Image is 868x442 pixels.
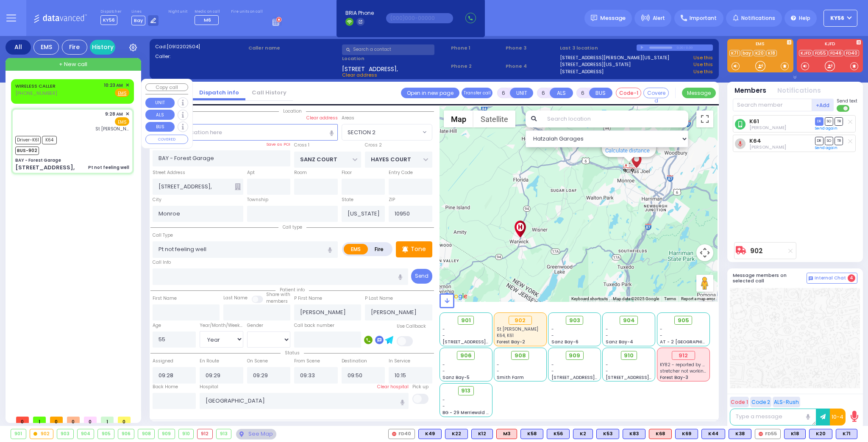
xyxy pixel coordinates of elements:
[236,429,276,439] div: See map
[33,40,59,55] div: EMS
[131,9,159,14] label: Lines
[100,9,122,14] label: Dispatcher
[848,274,855,282] span: 4
[551,362,554,368] span: -
[837,98,857,104] span: Send text
[837,104,850,113] label: Turn off text
[729,50,740,56] a: K71
[812,99,834,111] button: +Add
[217,429,231,439] div: 913
[755,429,781,439] div: FD55
[682,88,716,98] button: Message
[591,15,597,21] img: message.svg
[551,332,554,339] span: -
[442,326,445,332] span: -
[809,276,813,281] img: comment-alt.png
[101,417,114,423] span: 1
[344,244,368,254] label: EMS
[442,332,445,339] span: -
[693,61,713,68] a: Use this
[389,169,413,176] label: Entry Code
[342,358,367,365] label: Destination
[145,135,188,144] button: COVERED
[835,117,843,125] span: TR
[365,142,382,149] label: Cross 2
[16,417,29,423] span: 0
[115,117,129,126] span: EMS
[294,142,309,149] label: Cross 1
[118,417,131,423] span: 0
[660,374,688,381] span: Forest Bay-3
[606,362,608,368] span: -
[138,429,154,439] div: 908
[815,137,823,145] span: DR
[179,429,194,439] div: 910
[551,326,554,332] span: -
[836,429,857,439] div: BLS
[461,316,471,325] span: 901
[153,358,173,365] label: Assigned
[153,384,178,390] label: Back Home
[33,417,46,423] span: 1
[749,144,786,150] span: Yoel Polatsek
[193,88,245,97] a: Dispatch info
[33,13,90,23] img: Logo
[418,429,442,439] div: K49
[223,295,248,301] label: Last Name
[624,351,634,360] span: 910
[815,275,846,281] span: Internal Chat
[600,14,626,22] span: Message
[15,90,57,97] span: [PHONE_NUMBER]
[401,88,459,98] a: Open in new page
[444,110,473,127] button: Show street map
[231,9,263,14] label: Fire units on call
[497,368,499,374] span: -
[153,322,161,329] label: Age
[623,162,635,172] div: 902
[42,136,57,144] span: K64
[471,429,493,439] div: K12
[367,244,391,254] label: Fire
[497,332,514,339] span: K64, K61
[442,409,490,416] span: BG - 29 Merriewold S.
[515,351,526,360] span: 908
[623,429,645,439] div: BLS
[506,63,557,70] span: Phone 4
[442,291,470,302] a: Open this area in Google Maps (opens a new window)
[749,124,786,131] span: Aron Polatsek
[155,53,246,60] label: Caller:
[388,429,415,439] div: FD40
[759,432,763,436] img: red-radio-icon.svg
[442,339,523,345] span: [STREET_ADDRESS][PERSON_NAME]
[153,124,338,140] input: Search location here
[342,115,354,122] label: Areas
[195,9,221,14] label: Medic on call
[105,111,123,117] span: 9:28 AM
[660,326,662,332] span: -
[606,374,686,381] span: [STREET_ADDRESS][PERSON_NAME]
[835,137,843,145] span: TR
[690,14,717,22] span: Important
[15,146,39,155] span: BUS-902
[462,88,492,98] button: Transfer call
[167,43,200,50] span: [0912202504]
[445,429,468,439] div: K22
[606,332,608,339] span: -
[59,60,87,69] span: + New call
[701,429,725,439] div: K44
[442,362,445,368] span: -
[606,339,633,345] span: Sanz Bay-4
[749,138,761,144] a: K64
[15,163,75,172] div: [STREET_ADDRESS],
[95,126,129,132] span: St Anthony
[153,259,171,266] label: Call Info
[754,50,765,56] a: K20
[733,99,812,111] input: Search member
[342,72,377,78] span: Clear address
[560,44,637,52] label: Last 3 location
[513,221,528,238] div: St. Anthonys Comm Hospital
[799,50,812,56] a: KJFD
[30,429,53,439] div: 902
[15,157,61,163] div: BAY - Forest Garage
[560,61,631,68] a: [STREET_ADDRESS][US_STATE]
